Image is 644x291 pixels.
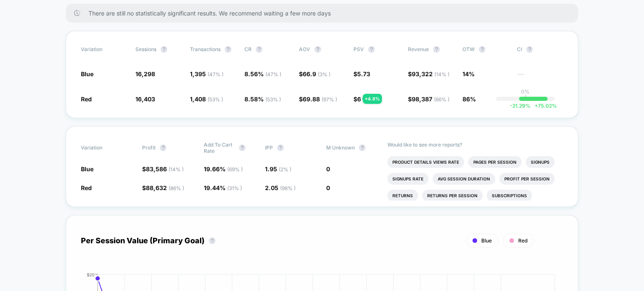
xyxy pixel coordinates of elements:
span: Revenue [408,46,429,52]
li: Signups Rate [387,173,428,185]
span: ( 69 % ) [227,166,243,173]
span: ( 2 % ) [279,166,291,173]
span: 93,322 [412,70,449,77]
span: 83,586 [146,165,184,173]
span: ( 14 % ) [434,71,449,77]
span: 1.95 [265,165,291,173]
span: OTW [462,46,509,53]
span: Sessions [135,46,156,52]
span: PSV [353,46,364,52]
span: 75.02 % [530,103,557,109]
li: Signups [526,156,555,168]
button: ? [359,144,366,151]
span: 16,403 [135,95,155,103]
li: Profit Per Session [499,173,555,185]
span: ( 98 % ) [280,185,296,191]
span: -21.29 % [510,103,530,109]
span: 1,408 [190,95,223,103]
button: ? [161,46,167,53]
span: ( 53 % ) [208,96,223,103]
button: ? [277,144,284,151]
span: AOV [299,46,310,52]
li: Pages Per Session [468,156,522,168]
span: Variation [81,142,127,154]
span: ( 86 % ) [434,96,449,103]
span: $ [408,95,449,103]
span: M Unknown [326,144,355,151]
span: $ [353,95,361,103]
span: ( 53 % ) [265,96,281,103]
span: Red [81,184,92,191]
span: There are still no statistically significant results. We recommend waiting a few more days [88,10,561,17]
span: 19.44 % [204,184,242,191]
span: 16,298 [135,70,155,77]
li: Product Details Views Rate [387,156,464,168]
span: ( 97 % ) [322,96,337,103]
li: Avg Session Duration [433,173,495,185]
span: ( 47 % ) [208,71,223,77]
span: Blue [481,237,492,244]
span: Red [81,95,92,103]
span: ( 3 % ) [318,71,330,77]
span: Red [518,237,527,244]
span: Blue [81,70,93,77]
li: Subscriptions [487,190,532,201]
li: Returns Per Session [422,190,483,201]
span: IPP [265,144,273,151]
span: $ [299,70,330,77]
span: 86% [462,95,476,103]
span: + [535,103,538,109]
button: ? [160,144,166,151]
span: 8.58 % [244,95,281,103]
span: 66.9 [303,70,330,77]
p: 0% [521,88,530,95]
span: Blue [81,165,93,173]
span: ( 47 % ) [265,71,281,77]
button: ? [433,46,440,53]
span: ( 14 % ) [169,166,184,173]
span: 5.73 [357,70,370,77]
li: Returns [387,190,418,201]
p: Would like to see more reports? [387,142,563,148]
span: 6 [357,95,361,103]
span: 98,387 [412,95,449,103]
span: --- [517,72,563,78]
span: $ [142,184,184,191]
span: CR [244,46,252,52]
span: 0 [326,165,330,173]
button: ? [479,46,486,53]
span: Profit [142,144,156,151]
button: ? [314,46,321,53]
span: 69.88 [303,95,337,103]
tspan: $20 [87,272,94,277]
span: $ [299,95,337,103]
button: ? [209,237,216,244]
span: 88,632 [146,184,184,191]
button: ? [526,46,533,53]
span: Add To Cart Rate [204,142,235,154]
p: | [525,95,526,101]
span: $ [353,70,370,77]
span: CI [517,46,563,53]
button: ? [256,46,262,53]
span: 19.66 % [204,165,243,173]
button: ? [368,46,375,53]
span: 0 [326,184,330,191]
span: $ [408,70,449,77]
span: 8.56 % [244,70,281,77]
span: $ [142,165,184,173]
button: ? [225,46,231,53]
span: Transactions [190,46,221,52]
span: Variation [81,46,127,53]
span: 14% [462,70,475,77]
span: 2.05 [265,184,296,191]
span: ( 31 % ) [227,185,242,191]
div: + 4.8 % [363,94,382,104]
span: ( 86 % ) [169,185,184,191]
span: 1,395 [190,70,223,77]
button: ? [239,144,246,151]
